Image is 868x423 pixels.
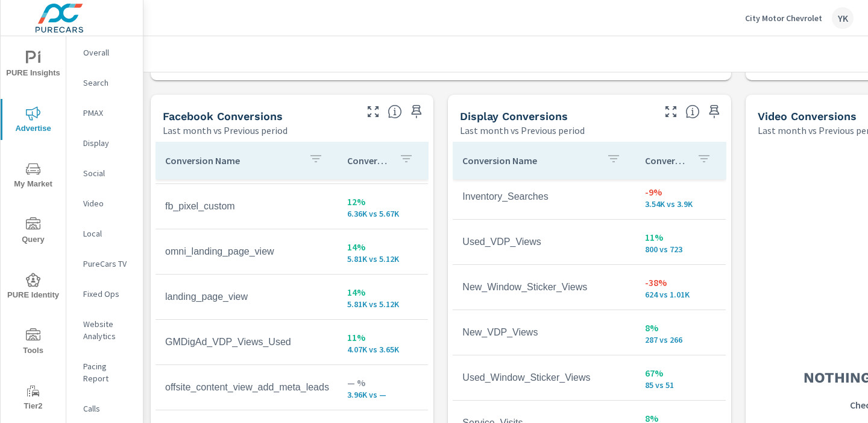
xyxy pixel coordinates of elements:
[645,380,716,390] p: 85 vs 51
[645,230,716,244] p: 11%
[645,275,716,290] p: -38%
[156,372,338,402] td: offsite_content_view_add_meta_leads
[66,315,143,345] div: Website Analytics
[83,360,133,384] p: Pacing Report
[347,299,418,309] p: 5,807 vs 5,115
[4,51,62,80] span: PURE Insights
[83,46,133,59] p: Overall
[4,273,62,302] span: PURE Identity
[453,227,635,257] td: Used_VDP_Views
[645,244,716,254] p: 800 vs 723
[832,7,854,29] div: YK
[453,317,635,348] td: New_VDP_Views
[645,185,716,199] p: -9%
[347,375,418,390] p: — %
[645,335,716,345] p: 287 vs 266
[156,327,338,357] td: GMDigAd_VDP_Views_Used
[645,290,716,299] p: 624 vs 1,008
[645,366,716,380] p: 67%
[661,102,681,121] button: Make Fullscreen
[460,123,585,138] p: Last month vs Previous period
[347,254,418,264] p: 5.81K vs 5.12K
[453,363,635,393] td: Used_Window_Sticker_Views
[347,240,418,254] p: 14%
[685,104,700,119] span: Display Conversions include Actions, Leads and Unmapped Conversions
[156,237,338,267] td: omni_landing_page_view
[156,282,338,312] td: landing_page_view
[83,318,133,342] p: Website Analytics
[4,106,62,136] span: Advertise
[165,154,299,167] p: Conversion Name
[453,272,635,302] td: New_Window_Sticker_Views
[83,167,133,179] p: Social
[347,390,418,399] p: 3,955 vs —
[645,199,716,209] p: 3,535 vs 3,904
[66,285,143,303] div: Fixed Ops
[4,162,62,191] span: My Market
[66,134,143,152] div: Display
[705,102,724,121] span: Save this to your personalized report
[645,320,716,335] p: 8%
[4,328,62,358] span: Tools
[66,399,143,418] div: Calls
[83,107,133,119] p: PMAX
[347,209,418,218] p: 6,363 vs 5,672
[156,191,338,221] td: fb_pixel_custom
[66,164,143,182] div: Social
[66,104,143,122] div: PMAX
[347,194,418,209] p: 12%
[83,197,133,209] p: Video
[66,43,143,62] div: Overall
[347,154,389,167] p: Conversions
[83,288,133,300] p: Fixed Ops
[83,402,133,415] p: Calls
[83,258,133,270] p: PureCars TV
[388,104,402,119] span: Conversions reported by Facebook.
[645,154,687,167] p: Conversions
[66,357,143,387] div: Pacing Report
[66,255,143,273] div: PureCars TV
[4,217,62,247] span: Query
[758,110,857,122] h5: Video Conversions
[163,123,288,138] p: Last month vs Previous period
[462,154,596,167] p: Conversion Name
[4,384,62,413] span: Tier2
[163,110,283,122] h5: Facebook Conversions
[347,285,418,299] p: 14%
[83,227,133,240] p: Local
[347,345,418,354] p: 4,072 vs 3,654
[347,330,418,345] p: 11%
[66,224,143,243] div: Local
[460,110,568,122] h5: Display Conversions
[66,194,143,212] div: Video
[745,13,822,24] p: City Motor Chevrolet
[66,74,143,92] div: Search
[83,137,133,149] p: Display
[453,182,635,212] td: Inventory_Searches
[83,77,133,89] p: Search
[407,102,426,121] span: Save this to your personalized report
